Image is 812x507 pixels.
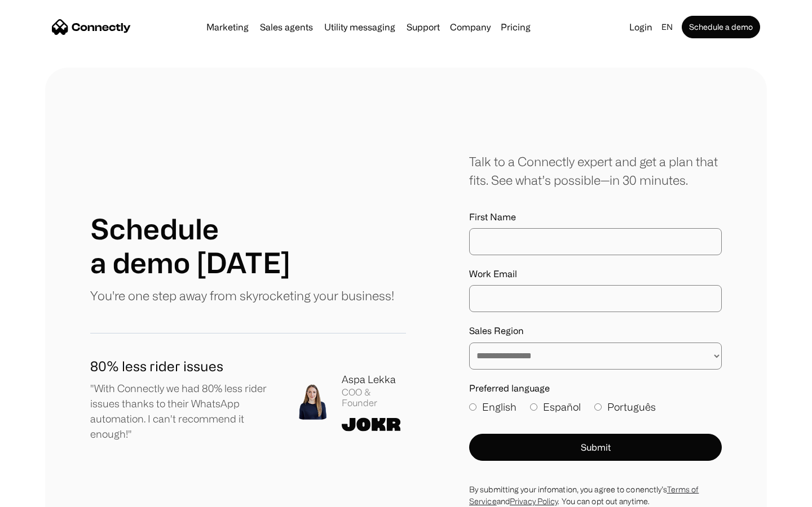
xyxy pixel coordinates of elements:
a: Marketing [202,23,253,32]
input: English [469,403,476,411]
input: Português [594,403,602,411]
p: "With Connectly we had 80% less rider issues thanks to their WhatsApp automation. I can't recomme... [90,381,276,442]
a: Pricing [496,23,535,32]
div: Talk to a Connectly expert and get a plan that fits. See what’s possible—in 30 minutes. [469,152,722,189]
div: COO & Founder [342,387,406,408]
a: Privacy Policy [510,497,558,505]
div: Company [450,19,491,35]
label: Español [530,399,581,415]
div: en [657,19,679,35]
label: English [469,399,517,415]
label: Português [594,399,656,415]
a: Schedule a demo [682,16,760,38]
ul: Language list [23,487,68,503]
a: Support [402,23,444,32]
label: First Name [469,212,722,223]
a: home [52,19,131,35]
a: Sales agents [255,23,317,32]
a: Utility messaging [320,23,400,32]
div: en [661,19,673,35]
input: Español [530,403,537,411]
div: Company [447,19,494,35]
a: Login [625,19,657,35]
p: You're one step away from skyrocketing your business! [90,286,394,305]
h1: Schedule a demo [DATE] [90,212,290,279]
label: Work Email [469,269,722,279]
div: By submitting your infomation, you agree to conenctly’s and . You can opt out anytime. [469,483,722,507]
label: Sales Region [469,326,722,336]
aside: Language selected: English [11,486,68,503]
a: Terms of Service [469,485,699,505]
div: Aspa Lekka [342,372,406,387]
label: Preferred language [469,383,722,394]
button: Submit [469,434,722,461]
h1: 80% less rider issues [90,356,276,376]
